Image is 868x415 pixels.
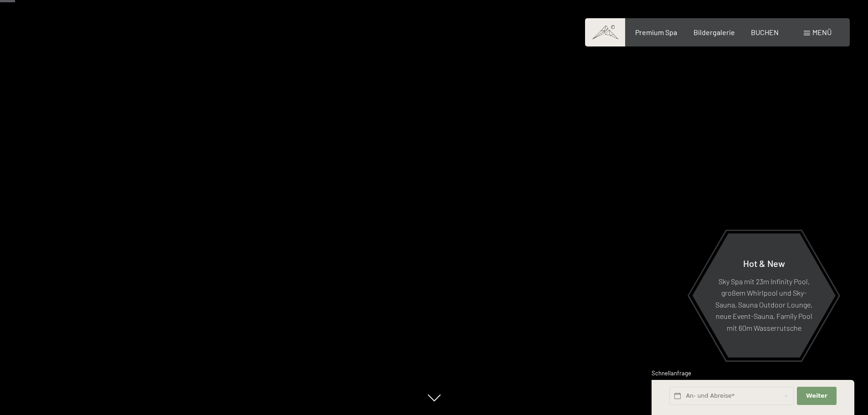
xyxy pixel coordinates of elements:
[812,28,832,36] span: Menü
[692,233,836,358] a: Hot & New Sky Spa mit 23m Infinity Pool, großem Whirlpool und Sky-Sauna, Sauna Outdoor Lounge, ne...
[806,392,827,400] span: Weiter
[635,28,677,36] a: Premium Spa
[652,369,691,377] span: Schnellanfrage
[743,257,785,268] span: Hot & New
[714,275,813,333] p: Sky Spa mit 23m Infinity Pool, großem Whirlpool und Sky-Sauna, Sauna Outdoor Lounge, neue Event-S...
[693,28,735,36] a: Bildergalerie
[797,387,836,405] button: Weiter
[751,28,779,36] a: BUCHEN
